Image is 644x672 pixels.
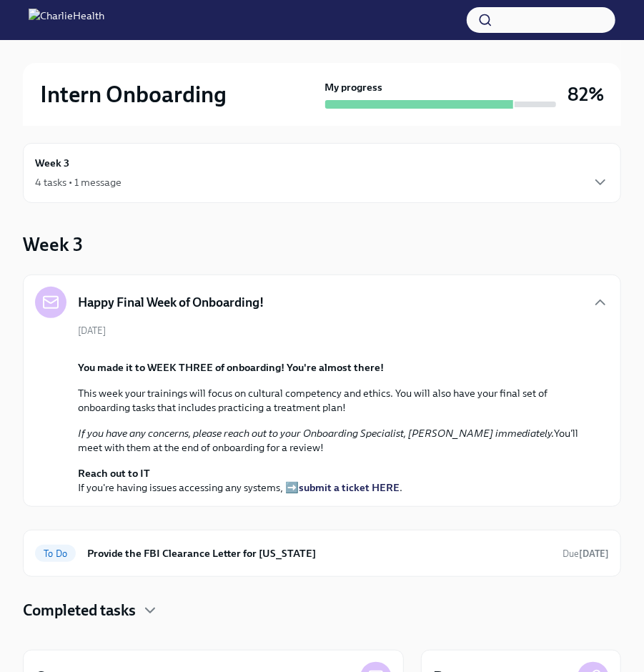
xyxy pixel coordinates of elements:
[40,80,227,109] h2: Intern Onboarding
[78,467,150,480] strong: Reach out to IT
[35,542,609,565] a: To DoProvide the FBI Clearance Letter for [US_STATE]Due[DATE]
[568,81,604,107] h3: 82%
[325,80,383,94] strong: My progress
[78,427,554,440] em: If you have any concerns, please reach out to your Onboarding Specialist, [PERSON_NAME] immediately.
[579,548,609,559] strong: [DATE]
[87,545,551,561] h6: Provide the FBI Clearance Letter for [US_STATE]
[563,547,609,560] span: October 14th, 2025 07:00
[563,548,609,559] span: Due
[78,386,586,415] p: This week your trainings will focus on cultural competency and ethics. You will also have your fi...
[23,232,83,257] h3: Week 3
[35,175,122,189] div: 4 tasks • 1 message
[29,9,104,31] img: CharlieHealth
[78,324,106,337] span: [DATE]
[23,600,621,621] div: Completed tasks
[78,361,384,374] strong: You made it to WEEK THREE of onboarding! You're almost there!
[35,155,69,171] h6: Week 3
[78,426,586,455] p: You'll meet with them at the end of onboarding for a review!
[78,466,586,495] p: If you're having issues accessing any systems, ➡️ .
[35,548,76,559] span: To Do
[23,600,136,621] h4: Completed tasks
[299,481,400,494] a: submit a ticket HERE
[78,294,264,311] h5: Happy Final Week of Onboarding!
